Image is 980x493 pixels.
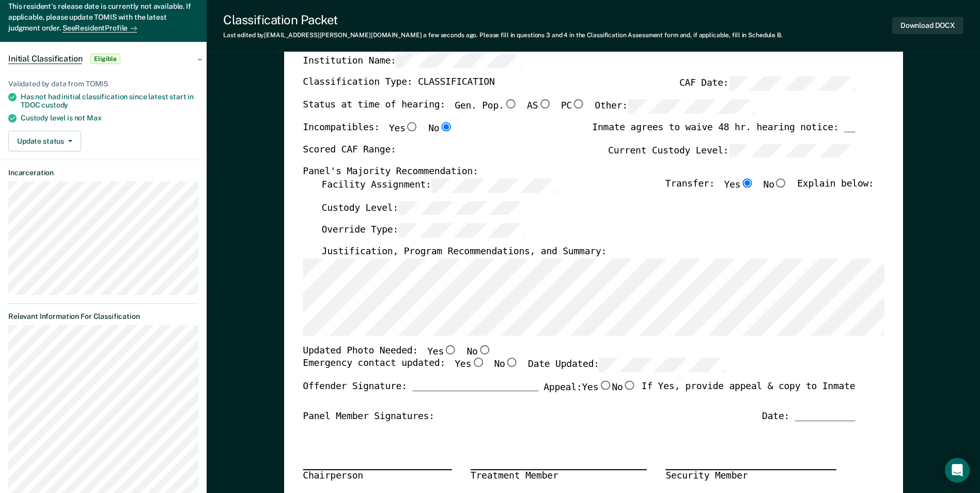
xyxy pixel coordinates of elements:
[504,99,517,109] input: Gen. Pop.
[724,178,754,193] label: Yes
[223,32,783,39] div: Last edited by [EMAIL_ADDRESS][PERSON_NAME][DOMAIN_NAME] . Please fill in questions 3 and 4 in th...
[543,381,636,403] label: Appeal:
[303,54,522,69] label: Institution Name:
[303,410,434,423] div: Panel Member Signatures:
[595,99,754,114] label: Other:
[665,470,836,483] div: Security Member
[665,178,874,201] div: Transfer: Explain below:
[538,99,551,109] input: AS
[527,99,551,114] label: AS
[528,358,726,373] label: Date Updated:
[321,178,557,193] label: Facility Assignment:
[599,358,726,373] input: Date Updated:
[623,381,636,390] input: No
[572,99,585,109] input: PC
[8,168,198,177] dt: Incarceration
[505,358,518,367] input: No
[303,122,453,144] div: Incompatibles:
[592,122,855,144] div: Inmate agrees to waive 48 hr. hearing notice: __
[945,458,970,483] div: Open Intercom Messenger
[303,470,452,483] div: Chairperson
[303,77,494,91] label: Classification Type: CLASSIFICATION
[389,122,419,135] label: Yes
[740,178,754,188] input: Yes
[471,358,485,367] input: Yes
[41,101,68,109] span: custody
[90,54,120,64] span: Eligible
[223,12,783,27] div: Classification Packet
[444,345,457,354] input: Yes
[494,358,518,373] label: No
[431,178,557,193] input: Facility Assignment:
[427,345,457,358] label: Yes
[762,410,855,423] div: Date: ___________
[728,144,855,158] input: Current Custody Level:
[321,246,606,258] label: Justification, Program Recommendations, and Summary:
[428,122,453,135] label: No
[628,99,754,114] input: Other:
[396,54,522,69] input: Institution Name:
[405,122,418,131] input: Yes
[398,224,525,238] input: Override Type:
[728,77,855,91] input: CAF Date:
[87,114,102,122] span: Max
[423,32,476,39] span: a few seconds ago
[8,80,198,88] div: Validated by data from TOMIS
[303,358,726,381] div: Emergency contact updated:
[455,358,485,373] label: Yes
[303,144,396,158] label: Scored CAF Range:
[892,17,963,34] button: Download DOCX
[612,381,636,394] label: No
[439,122,453,131] input: No
[321,224,525,238] label: Override Type:
[398,201,525,215] input: Custody Level:
[608,144,855,158] label: Current Custody Level:
[321,201,525,215] label: Custody Level:
[774,178,788,188] input: No
[303,381,855,411] div: Offender Signature: _______________________ If Yes, provide appeal & copy to Inmate
[303,99,754,122] div: Status at time of hearing:
[63,24,137,33] a: SeeResidentProfile
[21,93,198,110] div: Has not had initial classification since latest start in TDOC
[561,99,585,114] label: PC
[303,345,491,358] div: Updated Photo Needed:
[8,312,198,321] dt: Relevant Information For Classification
[8,131,81,151] button: Update status
[598,381,612,390] input: Yes
[763,178,787,193] label: No
[471,470,647,483] div: Treatment Member
[8,54,82,64] span: Initial Classification
[303,166,855,179] div: Panel's Majority Recommendation:
[679,77,855,91] label: CAF Date:
[21,114,198,122] div: Custody level is not
[466,345,491,358] label: No
[455,99,518,114] label: Gen. Pop.
[477,345,491,354] input: No
[582,381,612,394] label: Yes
